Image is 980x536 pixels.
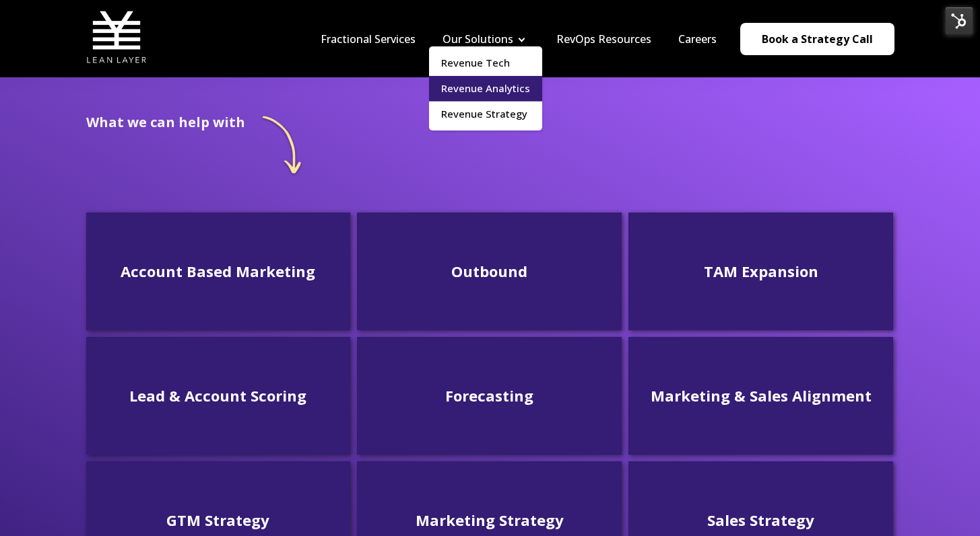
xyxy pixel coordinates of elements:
[307,32,730,46] div: Navigation Menu
[429,50,542,75] a: Revenue Tech
[86,7,147,67] img: Lean Layer Logo
[368,510,611,531] h3: Marketing Strategy
[639,510,882,531] h3: Sales Strategy
[97,261,340,282] h3: Account Based Marketing
[97,385,340,406] h3: Lead & Account Scoring
[321,32,416,46] a: Fractional Services
[639,385,882,406] h3: Marketing & Sales Alignment
[86,114,245,130] h2: What we can help with
[639,261,882,282] h3: TAM Expansion
[429,76,542,101] a: Revenue Analytics
[443,32,513,46] a: Our Solutions
[368,261,611,282] h3: Outbound
[429,102,542,126] a: Revenue Strategy
[740,23,894,55] a: Book a Strategy Call
[556,32,651,46] a: RevOps Resources
[368,385,611,406] h3: Forecasting
[97,510,340,531] h3: GTM Strategy
[945,7,973,35] img: HubSpot Tools Menu Toggle
[678,32,717,46] a: Careers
